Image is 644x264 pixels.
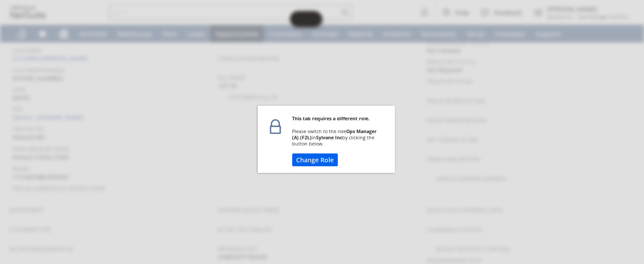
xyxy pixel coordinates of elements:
[290,11,322,27] iframe: Click here to launch Oracle Guided Learning Help Panel
[292,128,377,147] span: Please switch to the role in by clicking the button below.
[292,115,370,122] b: This tab requires a different role.
[306,11,322,27] span: Oracle Guided Learning Widget. To move around, please hold and drag
[292,153,338,166] button: Change Role
[292,128,377,141] b: Ops Manager (A) (F2L)
[316,134,342,141] b: Sylvane Inc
